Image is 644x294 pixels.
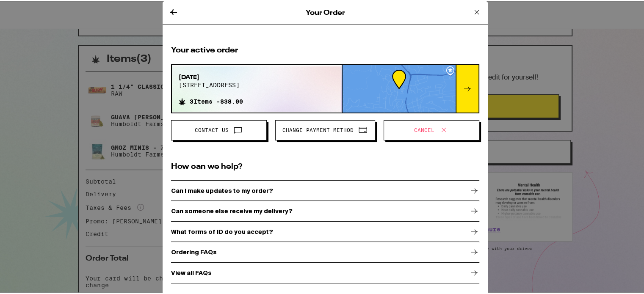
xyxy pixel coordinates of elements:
[171,247,217,254] p: Ordering FAQs
[171,186,273,193] p: Can I make updates to my order?
[384,119,479,139] button: Cancel
[171,119,267,139] button: Contact Us
[171,206,293,213] p: Can someone else receive my delivery?
[179,72,243,80] span: [DATE]
[171,200,479,221] a: Can someone else receive my delivery?
[195,126,229,132] span: Contact Us
[171,261,479,282] a: View all FAQs
[171,179,479,200] a: Can I make updates to my order?
[414,126,434,132] span: Cancel
[275,119,375,139] button: Change Payment Method
[171,241,479,262] a: Ordering FAQs
[171,160,479,171] h2: How can we help?
[171,220,479,241] a: What forms of ID do you accept?
[171,268,212,275] p: View all FAQs
[171,227,273,234] p: What forms of ID do you accept?
[282,126,354,132] span: Change Payment Method
[190,97,243,104] span: 3 Items - $38.00
[179,80,243,87] span: [STREET_ADDRESS]
[5,6,61,13] span: Hi. Need any help?
[171,44,479,55] h2: Your active order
